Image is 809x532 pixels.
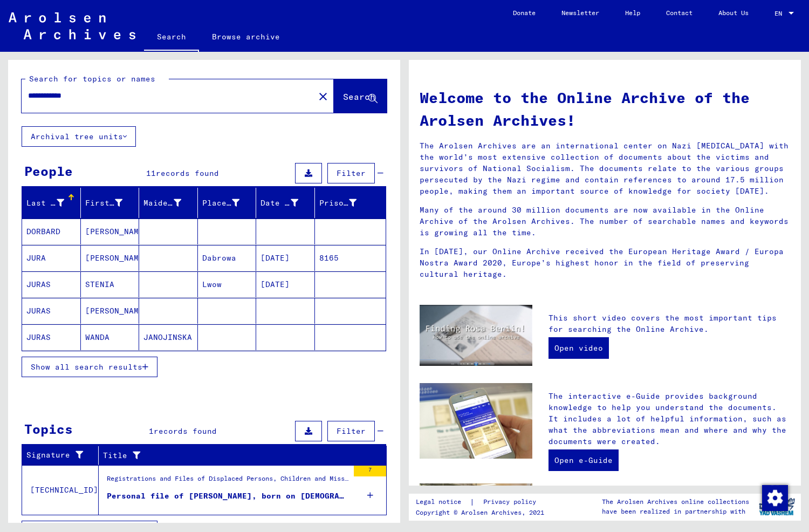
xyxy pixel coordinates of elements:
[26,197,64,209] div: Last Name
[416,508,549,517] p: Copyright © Arolsen Archives, 2021
[762,485,788,511] img: Change consent
[602,497,749,507] p: The Arolsen Archives online collections
[549,312,790,335] p: This short video covers the most important tips for searching the Online Archive.
[85,197,123,209] div: First Name
[199,24,293,50] a: Browse archive
[22,245,81,271] mat-cell: JURA
[146,168,156,178] span: 11
[549,449,619,471] a: Open e-Guide
[198,245,257,271] mat-cell: Dabrowa
[22,271,81,297] mat-cell: JURAS
[416,496,549,508] div: |
[319,197,357,209] div: Prisoner #
[315,245,386,271] mat-cell: 8165
[81,188,140,218] mat-header-cell: First Name
[343,91,375,102] span: Search
[154,426,217,436] span: records found
[420,383,532,459] img: eguide.jpg
[81,245,140,271] mat-cell: [PERSON_NAME]
[107,490,348,502] div: Personal file of [PERSON_NAME], born on [DEMOGRAPHIC_DATA], born in [GEOGRAPHIC_DATA] and of furt...
[337,426,366,436] span: Filter
[156,168,219,178] span: records found
[29,74,155,84] mat-label: Search for topics or names
[22,188,81,218] mat-header-cell: Last Name
[420,86,790,132] h1: Welcome to the Online Archive of the Arolsen Archives!
[475,496,549,508] a: Privacy policy
[26,449,85,461] div: Signature
[420,204,790,238] p: Many of the around 30 million documents are now available in the Online Archive of the Arolsen Ar...
[315,188,386,218] mat-header-cell: Prisoner #
[9,12,135,39] img: Arolsen_neg.svg
[24,419,73,439] div: Topics
[85,194,139,212] div: First Name
[774,10,786,17] span: EN
[202,197,240,209] div: Place of Birth
[143,197,181,209] div: Maiden Name
[317,90,330,103] mat-icon: close
[149,426,154,436] span: 1
[757,493,797,520] img: yv_logo.png
[420,305,532,366] img: video.jpg
[354,466,386,476] div: 7
[22,219,81,244] mat-cell: DORBARD
[103,450,360,461] div: Title
[549,337,609,359] a: Open video
[420,140,790,197] p: The Arolsen Archives are an international center on Nazi [MEDICAL_DATA] with the world’s most ext...
[319,194,373,212] div: Prisoner #
[107,474,348,489] div: Registrations and Files of Displaced Persons, Children and Missing Persons / Relief Programs of V...
[139,324,198,350] mat-cell: JANOJINSKA
[260,194,314,212] div: Date of Birth
[256,245,315,271] mat-cell: [DATE]
[81,298,140,324] mat-cell: [PERSON_NAME]
[139,188,198,218] mat-header-cell: Maiden Name
[81,271,140,297] mat-cell: STENIA
[337,168,366,178] span: Filter
[420,246,790,280] p: In [DATE], our Online Archive received the European Heritage Award / Europa Nostra Award 2020, Eu...
[198,188,257,218] mat-header-cell: Place of Birth
[22,357,157,377] button: Show all search results
[22,324,81,350] mat-cell: JURAS
[81,219,140,244] mat-cell: [PERSON_NAME]
[334,79,387,113] button: Search
[22,465,99,515] td: [TECHNICAL_ID]
[31,362,142,372] span: Show all search results
[549,391,790,447] p: The interactive e-Guide provides background knowledge to help you understand the documents. It in...
[22,126,136,147] button: Archival tree units
[24,161,73,181] div: People
[202,194,256,212] div: Place of Birth
[256,188,315,218] mat-header-cell: Date of Birth
[416,496,470,508] a: Legal notice
[26,447,98,464] div: Signature
[327,163,375,183] button: Filter
[26,194,80,212] div: Last Name
[260,197,298,209] div: Date of Birth
[312,85,334,107] button: Clear
[143,194,197,212] div: Maiden Name
[602,507,749,516] p: have been realized in partnership with
[103,447,373,464] div: Title
[256,271,315,297] mat-cell: [DATE]
[144,24,199,52] a: Search
[81,324,140,350] mat-cell: WANDA
[327,421,375,441] button: Filter
[198,271,257,297] mat-cell: Lwow
[22,298,81,324] mat-cell: JURAS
